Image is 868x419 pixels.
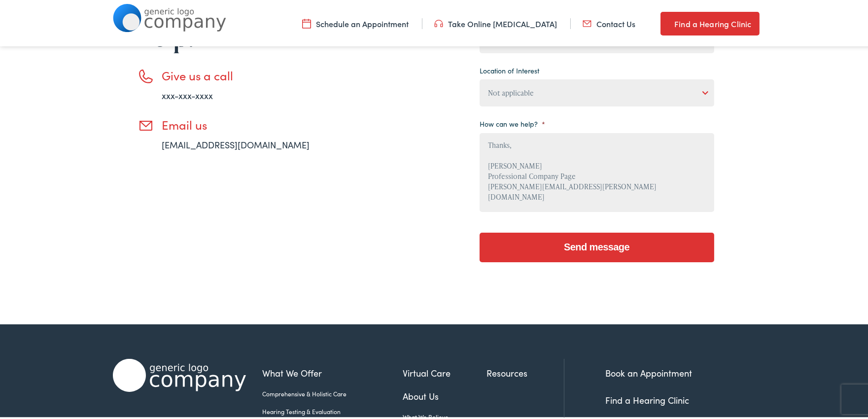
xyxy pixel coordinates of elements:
[302,16,409,27] a: Schedule an Appointment
[606,392,690,404] a: Find a Hearing Clinic
[434,16,557,27] a: Take Online [MEDICAL_DATA]
[434,16,443,27] img: utility icon
[162,67,340,81] h3: Give us a call
[302,16,311,27] img: utility icon
[263,405,403,414] a: Hearing Testing & Evaluation
[583,16,635,27] a: Contact Us
[583,16,591,27] img: utility icon
[162,87,213,100] a: xxx-xxx-xxxx
[660,10,759,34] a: Find a Hearing Clinic
[263,387,403,396] a: Comprehensive & Holistic Care
[606,365,693,377] a: Book an Appointment
[660,16,669,28] img: utility icon
[480,231,714,260] input: Send message
[162,116,340,130] h3: Email us
[162,137,310,149] a: [EMAIL_ADDRESS][DOMAIN_NAME]
[403,387,487,401] a: About Us
[480,117,545,126] label: How can we help?
[263,364,403,378] a: What We Offer
[113,357,246,390] img: Alpaca Audiology
[487,364,564,378] a: Resources
[480,64,539,73] label: Location of Interest
[403,364,487,378] a: Virtual Care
